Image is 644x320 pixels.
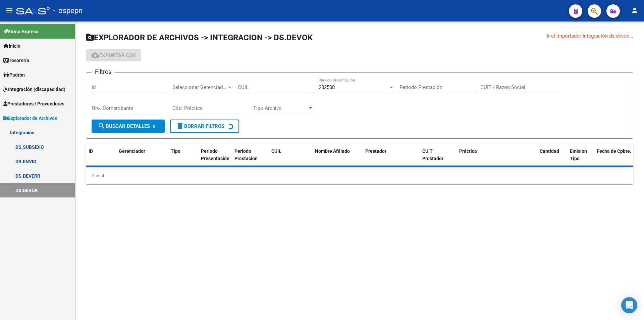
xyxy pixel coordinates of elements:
[86,49,141,61] button: Exportar CSV
[597,148,631,154] span: Fecha de Cpbte.
[176,122,184,130] mat-icon: delete
[567,144,594,166] datatable-header-cell: Emision Tipo
[3,42,20,50] span: Inicio
[201,148,229,162] span: Periodo Presentación
[5,6,13,14] mat-icon: menu
[365,148,386,154] span: Prestador
[89,148,93,154] span: ID
[269,144,312,166] datatable-header-cell: CUIL
[53,3,83,18] span: - ospepri
[232,144,269,166] datatable-header-cell: Periodo Prestacion
[86,144,116,166] datatable-header-cell: ID
[168,144,198,166] datatable-header-cell: Tipo
[594,144,641,166] datatable-header-cell: Fecha de Cpbte.
[86,33,313,42] span: EXPLORADOR DE ARCHIVOS -> INTEGRACION -> DS.DEVOK
[312,144,363,166] datatable-header-cell: Nombre Afiliado
[3,115,57,122] span: Explorador de Archivos
[315,148,350,154] span: Nombre Afiliado
[3,28,38,35] span: Firma Express
[116,144,168,166] datatable-header-cell: Gerenciador
[198,144,232,166] datatable-header-cell: Periodo Presentación
[3,57,29,64] span: Tesorería
[92,120,165,133] button: Buscar Detalles
[420,144,457,166] datatable-header-cell: CUIT Prestador
[3,86,65,93] span: Integración (discapacidad)
[171,148,180,154] span: Tipo
[234,148,258,162] span: Periodo Prestacion
[170,120,239,133] button: Borrar Filtros
[91,52,136,58] span: Exportar CSV
[98,123,150,129] span: Buscar Detalles
[570,148,587,162] span: Emision Tipo
[98,122,106,130] mat-icon: search
[253,105,308,111] span: Tipo Archivo
[3,71,25,79] span: Padrón
[631,6,639,14] mat-icon: person
[540,148,559,154] span: Cantidad
[91,51,99,59] mat-icon: cloud_download
[172,84,227,90] span: Seleccionar Gerenciador
[537,144,567,166] datatable-header-cell: Cantidad
[176,123,224,129] span: Borrar Filtros
[86,168,633,184] div: 0 total
[459,148,477,154] span: Práctica
[119,148,145,154] span: Gerenciador
[92,67,115,77] h3: Filtros
[621,297,637,313] div: Open Intercom Messenger
[271,148,281,154] span: CUIL
[422,148,443,162] span: CUIT Prestador
[547,32,633,40] div: Ir al importador Integración ds.devok...
[3,100,64,107] span: Prestadores / Proveedores
[319,84,335,90] span: 202508
[363,144,420,166] datatable-header-cell: Prestador
[457,144,537,166] datatable-header-cell: Práctica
